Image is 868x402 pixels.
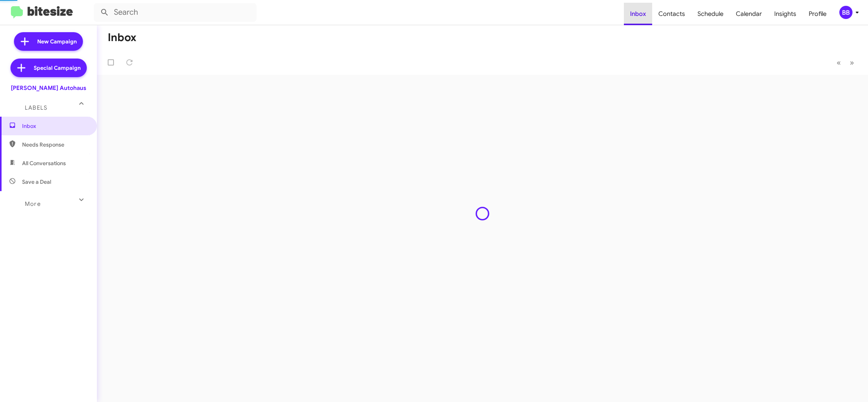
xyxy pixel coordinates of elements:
[832,55,846,71] button: Previous
[768,3,803,25] a: Insights
[850,58,854,67] span: »
[22,122,88,130] span: Inbox
[11,84,86,92] div: [PERSON_NAME] Autohaus
[652,3,691,25] a: Contacts
[10,59,87,77] a: Special Campaign
[22,141,88,148] span: Needs Response
[845,55,859,71] button: Next
[803,3,833,25] a: Profile
[730,3,768,25] a: Calendar
[833,6,859,19] button: BB
[108,31,136,44] h1: Inbox
[14,32,83,51] a: New Campaign
[691,3,730,25] a: Schedule
[25,200,41,207] span: More
[837,58,841,67] span: «
[839,6,852,19] div: BB
[22,178,51,186] span: Save a Deal
[624,3,652,25] a: Inbox
[34,64,81,72] span: Special Campaign
[94,3,257,22] input: Search
[37,38,77,45] span: New Campaign
[832,55,859,71] nav: Page navigation example
[25,104,47,111] span: Labels
[22,159,66,167] span: All Conversations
